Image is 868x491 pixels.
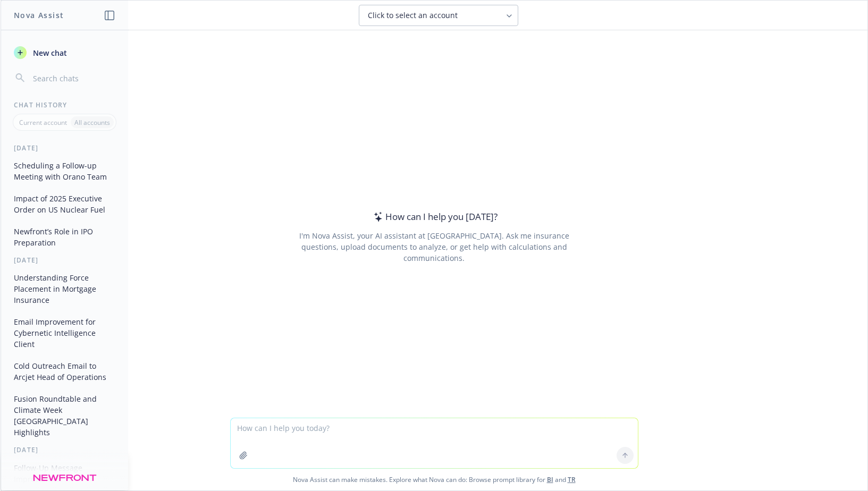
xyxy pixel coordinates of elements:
[5,469,863,490] span: Nova Assist can make mistakes. Explore what Nova can do: Browse prompt library for and
[14,10,64,21] h1: Nova Assist
[10,390,120,441] button: Fusion Roundtable and Climate Week [GEOGRAPHIC_DATA] Highlights
[19,118,67,127] p: Current account
[1,100,128,109] div: Chat History
[1,445,128,454] div: [DATE]
[547,475,553,484] a: BI
[1,143,128,153] div: [DATE]
[31,47,67,58] span: New chat
[10,223,120,251] button: Newfront’s Role in IPO Preparation
[10,269,120,309] button: Understanding Force Placement in Mortgage Insurance
[1,256,128,265] div: [DATE]
[10,459,120,488] button: Follow-Up Message Improvement
[10,313,120,353] button: Email Improvement for Cybernetic Intelligence Client
[368,10,458,21] span: Click to select an account
[370,210,498,224] div: How can I help you [DATE]?
[359,5,518,26] button: Click to select an account
[10,357,120,386] button: Cold Outreach Email to Arcjet Head of Operations
[10,157,120,185] button: Scheduling a Follow-up Meeting with Orano Team
[10,43,120,62] button: New chat
[74,118,110,127] p: All accounts
[284,230,584,264] div: I'm Nova Assist, your AI assistant at [GEOGRAPHIC_DATA]. Ask me insurance questions, upload docum...
[10,190,120,218] button: Impact of 2025 Executive Order on US Nuclear Fuel
[568,475,576,484] a: TR
[31,71,115,86] input: Search chats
